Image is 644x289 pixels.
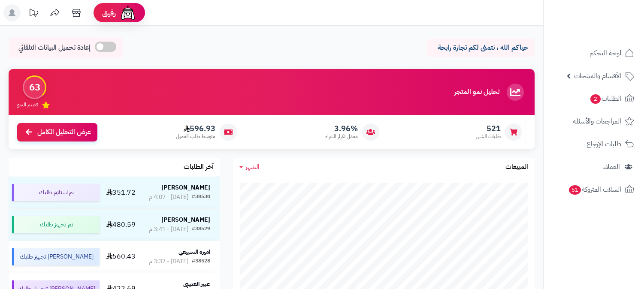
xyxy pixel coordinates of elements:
p: حياكم الله ، نتمنى لكم تجارة رابحة [434,43,528,53]
span: الشهر [245,162,260,172]
a: طلبات الإرجاع [549,134,639,154]
strong: [PERSON_NAME] [161,215,210,224]
h3: آخر الطلبات [184,163,214,171]
span: الأقسام والمنتجات [574,70,621,82]
a: عرض التحليل الكامل [17,123,97,141]
span: معدل تكرار الشراء [325,133,358,140]
div: #38529 [192,225,210,234]
span: عرض التحليل الكامل [37,127,91,137]
div: [PERSON_NAME] تجهيز طلبك [12,248,100,265]
span: طلبات الإرجاع [587,138,621,150]
img: ai-face.png [119,4,136,21]
span: 596.93 [176,124,215,133]
strong: [PERSON_NAME] [161,183,210,192]
span: الطلبات [590,93,621,105]
span: طلبات الشهر [476,133,501,140]
span: المراجعات والأسئلة [573,115,621,127]
span: 521 [476,124,501,133]
span: السلات المتروكة [568,184,621,196]
td: 480.59 [103,209,139,241]
span: العملاء [603,161,620,173]
span: تقييم النمو [17,101,38,108]
span: لوحة التحكم [590,47,621,59]
a: العملاء [549,157,639,177]
div: تم تجهيز طلبك [12,216,100,233]
span: إعادة تحميل البيانات التلقائي [18,43,91,53]
span: 2 [590,94,601,104]
a: الطلبات2 [549,88,639,109]
span: رفيق [102,8,116,18]
a: السلات المتروكة51 [549,179,639,200]
td: 351.72 [103,177,139,208]
td: 560.43 [103,241,139,273]
h3: المبيعات [505,163,528,171]
img: logo-2.png [586,24,636,42]
h3: تحليل نمو المتجر [454,88,499,96]
a: المراجعات والأسئلة [549,111,639,132]
div: #38530 [192,193,210,202]
strong: عبير العتيبي [183,280,210,289]
a: الشهر [239,162,260,172]
div: تم استلام طلبك [12,184,100,201]
div: [DATE] - 3:41 م [149,225,188,234]
a: لوحة التحكم [549,43,639,63]
div: #38528 [192,257,210,266]
span: 3.96% [325,124,358,133]
span: متوسط طلب العميل [176,133,215,140]
div: [DATE] - 4:07 م [149,193,188,202]
span: 51 [569,185,581,195]
strong: اميره السبيعي [178,247,210,256]
a: تحديثات المنصة [23,4,44,24]
div: [DATE] - 3:37 م [149,257,188,266]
